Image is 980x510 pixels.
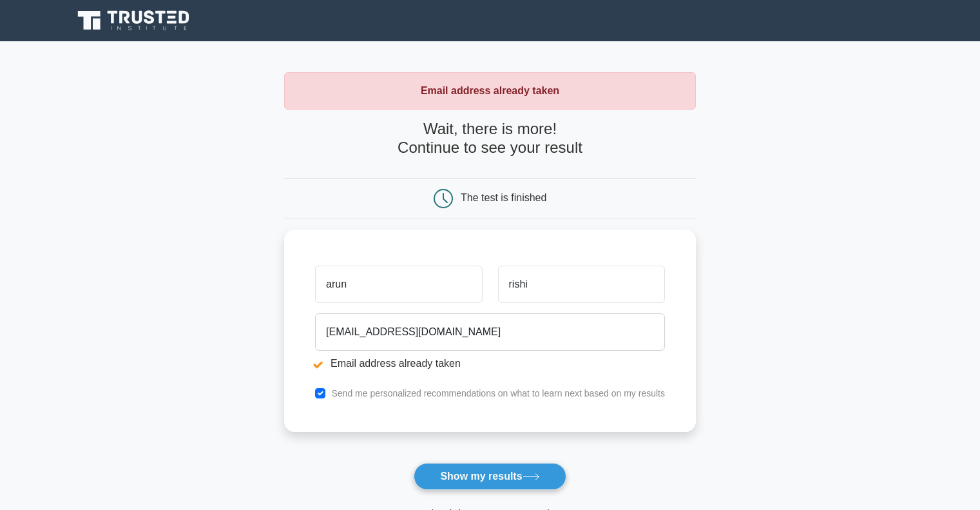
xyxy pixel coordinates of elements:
[421,85,559,96] strong: Email address already taken
[315,356,665,371] li: Email address already taken
[284,120,696,157] h4: Wait, there is more! Continue to see your result
[461,192,546,203] div: The test is finished
[331,388,665,398] label: Send me personalized recommendations on what to learn next based on my results
[414,463,566,490] button: Show my results
[498,266,665,303] input: Last name
[315,313,665,351] input: Email
[315,266,482,303] input: First name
